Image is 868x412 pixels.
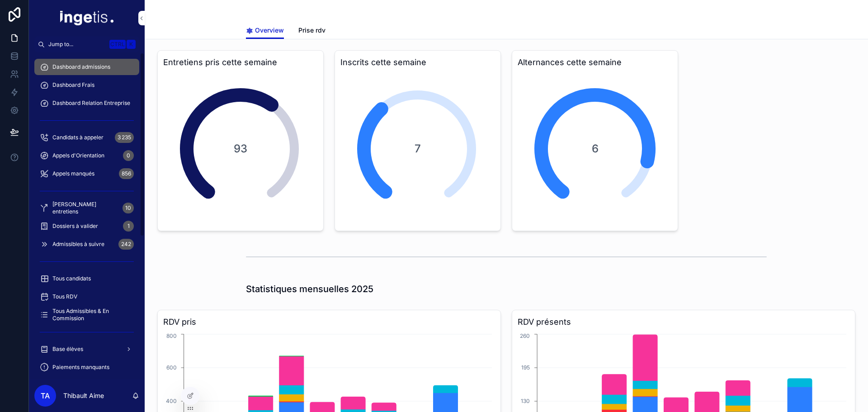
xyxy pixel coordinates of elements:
tspan: 800 [166,332,177,339]
a: Tous RDV [34,289,139,305]
h3: Entretiens pris cette semaine [163,56,318,69]
a: Dashboard Relation Entreprise [34,95,139,111]
span: 93 [210,142,271,156]
span: Jump to... [48,41,106,48]
span: Base élèves [52,346,83,353]
tspan: 195 [521,364,530,371]
div: 0 [123,150,134,161]
span: Dashboard admissions [52,63,110,71]
a: Dashboard Frais [34,77,139,93]
a: Paiements manquants [34,359,139,375]
span: K [127,41,135,48]
span: 7 [387,142,448,156]
h3: RDV présents [518,316,849,328]
a: Admissibles à suivre242 [34,236,139,252]
a: Appels manqués856 [34,166,139,182]
div: 10 [123,203,134,213]
a: [PERSON_NAME] entretiens10 [34,200,139,216]
a: Dashboard admissions [34,59,139,75]
div: scrollable content [29,52,145,379]
h1: Statistiques mensuelles 2025 [246,283,373,295]
span: Appels manqués [52,170,94,177]
span: Dashboard Frais [52,81,94,89]
span: Overview [255,26,284,35]
span: Prise rdv [298,26,325,35]
h3: Inscrits cette semaine [340,56,495,69]
tspan: 400 [166,398,177,404]
div: 242 [118,239,134,250]
span: Admissibles à suivre [52,241,104,248]
a: Tous Admissibles & En Commission [34,307,139,323]
span: Dossiers à valider [52,223,98,230]
tspan: 130 [521,398,530,404]
span: Tous RDV [52,293,77,300]
p: Thibault Aime [63,391,104,400]
a: Candidats à appeler3 235 [34,129,139,146]
a: Tous candidats [34,270,139,287]
tspan: 600 [166,364,177,371]
span: TA [41,390,50,401]
tspan: 260 [520,332,530,339]
span: Appels d'Orientation [52,152,104,159]
a: Base élèves [34,341,139,357]
div: 3 235 [115,132,134,143]
span: Dashboard Relation Entreprise [52,99,130,107]
span: Ctrl [109,40,126,49]
a: Dossiers à valider1 [34,218,139,234]
a: Prise rdv [298,22,325,40]
h3: RDV pris [163,316,495,328]
div: 1 [123,221,134,232]
a: Overview [246,22,284,39]
span: [PERSON_NAME] entretiens [52,201,119,215]
a: Appels d'Orientation0 [34,147,139,164]
span: Paiements manquants [52,364,109,371]
span: Tous Admissibles & En Commission [52,308,130,322]
button: Jump to...CtrlK [34,36,139,52]
span: Tous candidats [52,275,91,282]
span: 6 [564,142,626,156]
img: App logo [60,11,113,25]
span: Candidats à appeler [52,134,104,141]
h3: Alternances cette semaine [518,56,672,69]
div: 856 [119,168,134,179]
